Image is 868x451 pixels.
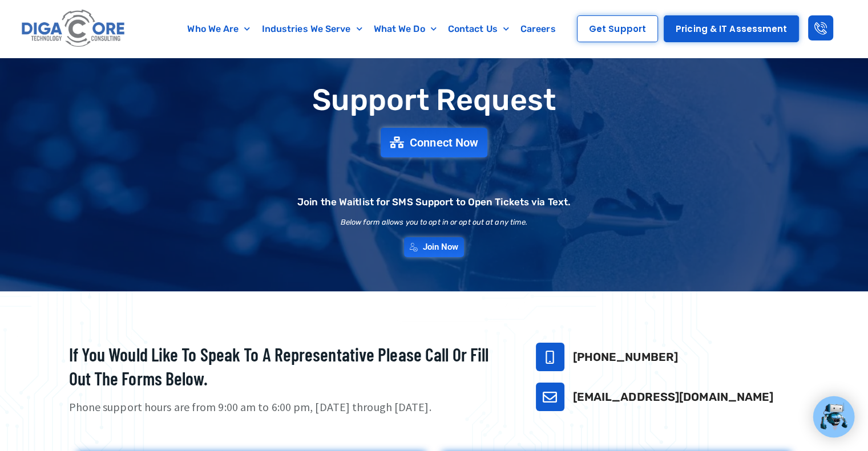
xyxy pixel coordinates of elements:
a: Contact Us [442,16,515,42]
h2: Below form allows you to opt in or opt out at any time. [341,218,528,226]
a: Connect Now [381,128,487,157]
a: Pricing & IT Assessment [664,15,799,42]
a: [EMAIL_ADDRESS][DOMAIN_NAME] [573,390,774,404]
a: 732-646-5725 [536,343,564,371]
span: Get Support [589,25,646,33]
a: What We Do [368,16,442,42]
a: Join Now [404,237,465,257]
span: Pricing & IT Assessment [676,25,787,33]
a: Who We Are [181,16,256,42]
h2: If you would like to speak to a representative please call or fill out the forms below. [69,343,507,390]
a: support@digacore.com [536,383,564,411]
a: [PHONE_NUMBER] [573,350,678,364]
span: Join Now [423,243,459,251]
nav: Menu [174,16,569,42]
p: Phone support hours are from 9:00 am to 6:00 pm, [DATE] through [DATE]. [69,399,507,416]
span: Connect Now [410,137,478,148]
h2: Join the Waitlist for SMS Support to Open Tickets via Text. [297,197,571,207]
a: Get Support [577,15,658,42]
img: Digacore logo 1 [19,6,128,52]
a: Industries We Serve [256,16,368,42]
a: Careers [515,16,562,42]
h1: Support Request [41,84,828,116]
